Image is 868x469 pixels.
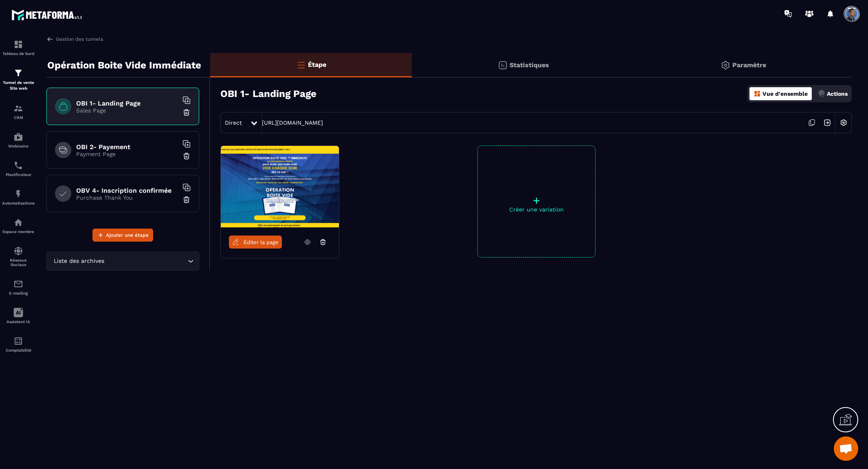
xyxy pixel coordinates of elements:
[13,40,23,49] img: formation
[225,119,242,126] span: Direct
[2,348,35,352] p: Comptabilité
[2,211,35,240] a: automationsautomationsEspace membre
[2,302,35,330] a: Assistant IA
[220,88,316,99] h3: OBI 1- Landing Page
[13,218,23,227] img: automations
[13,132,23,142] img: automations
[296,60,306,70] img: bars-o.4a397970.svg
[106,231,149,239] span: Ajouter une étape
[46,35,103,43] a: Gestion des tunnels
[92,229,153,242] button: Ajouter une étape
[52,257,106,266] span: Liste des archives
[76,143,178,151] h6: OBI 2- Payement
[2,183,35,211] a: automationsautomationsAutomatisations
[13,103,23,113] img: formation
[13,336,23,346] img: accountant
[2,172,35,177] p: Planificateur
[2,258,35,267] p: Réseaux Sociaux
[478,195,595,206] p: +
[478,206,595,213] p: Créer une variation
[182,196,191,204] img: trash
[2,154,35,183] a: schedulerschedulerPlanificateur
[2,126,35,154] a: automationsautomationsWebinaire
[46,252,199,271] div: Search for option
[2,201,35,205] p: Automatisations
[47,57,201,73] p: Opération Boite Vide Immédiate
[818,90,825,97] img: actions.d6e523a2.png
[2,51,35,56] p: Tableau de bord
[13,189,23,199] img: automations
[76,107,178,114] p: Sales Page
[2,33,35,62] a: formationformationTableau de bord
[76,187,178,194] h6: OBV 4- Inscription confirmée
[2,330,35,359] a: accountantaccountantComptabilité
[11,7,85,22] img: logo
[13,68,23,78] img: formation
[46,35,54,43] img: arrow
[13,161,23,170] img: scheduler
[221,146,339,227] img: image
[820,115,835,130] img: arrow-next.bcc2205e.svg
[498,60,508,70] img: stats.20deebd0.svg
[2,229,35,234] p: Espace membre
[827,90,848,97] p: Actions
[721,60,730,70] img: setting-gr.5f69749f.svg
[229,236,282,249] a: Éditer la page
[510,61,549,69] p: Statistiques
[76,99,178,107] h6: OBI 1- Landing Page
[76,194,178,201] p: Purchase Thank You
[182,108,191,117] img: trash
[2,62,35,97] a: formationformationTunnel de vente Site web
[13,246,23,256] img: social-network
[2,240,35,273] a: social-networksocial-networkRéseaux Sociaux
[182,152,191,160] img: trash
[754,90,761,97] img: dashboard-orange.40269519.svg
[2,80,35,91] p: Tunnel de vente Site web
[308,61,326,68] p: Étape
[2,97,35,126] a: formationformationCRM
[2,115,35,120] p: CRM
[2,291,35,295] p: E-mailing
[13,279,23,289] img: email
[732,61,766,69] p: Paramètre
[836,115,851,130] img: setting-w.858f3a88.svg
[763,90,808,97] p: Vue d'ensemble
[2,273,35,302] a: emailemailE-mailing
[106,257,186,266] input: Search for option
[2,144,35,148] p: Webinaire
[76,151,178,157] p: Payment Page
[262,119,323,126] a: [URL][DOMAIN_NAME]
[2,319,35,324] p: Assistant IA
[834,436,858,461] div: Ouvrir le chat
[244,239,279,245] span: Éditer la page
